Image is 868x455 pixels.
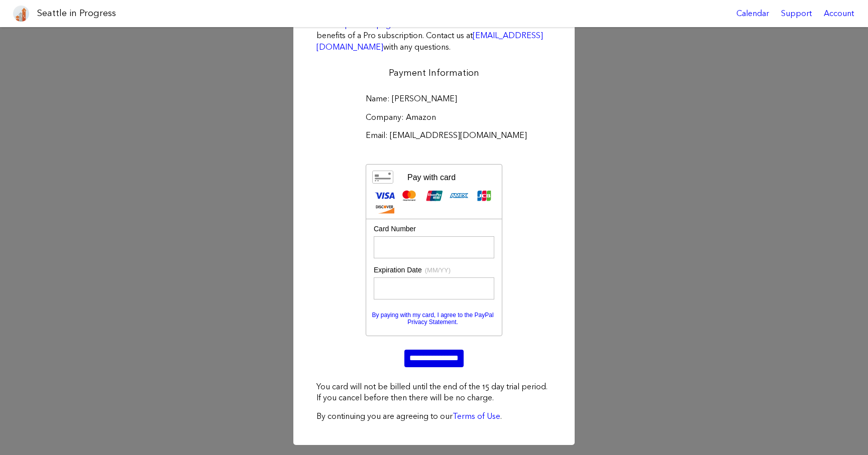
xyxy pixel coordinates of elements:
iframe: Secure Credit Card Frame - Expiration Date [378,278,490,299]
div: Pay with card [407,173,456,182]
div: Card Number [374,224,494,234]
a: our product page [330,20,395,29]
span: (MM/YY) [425,266,451,274]
a: Terms of Use [453,411,500,421]
label: Name: [PERSON_NAME] [366,93,502,104]
label: Company: Amazon [366,112,502,123]
iframe: Secure Credit Card Frame - Credit Card Number [378,237,490,258]
p: See for more information on the features and benefits of a Pro subscription. Contact us at with a... [316,19,552,53]
label: Email: [EMAIL_ADDRESS][DOMAIN_NAME] [366,130,502,141]
img: favicon-96x96.png [13,6,29,22]
a: [EMAIL_ADDRESS][DOMAIN_NAME] [316,31,543,51]
p: You card will not be billed until the end of the 15 day trial period. If you cancel before then t... [316,381,552,404]
p: By continuing you are agreeing to our . [316,411,552,422]
h1: Seattle in Progress [37,7,116,20]
a: By paying with my card, I agree to the PayPal Privacy Statement. [372,312,493,326]
div: Expiration Date [374,265,494,275]
h2: Payment Information [316,67,552,79]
